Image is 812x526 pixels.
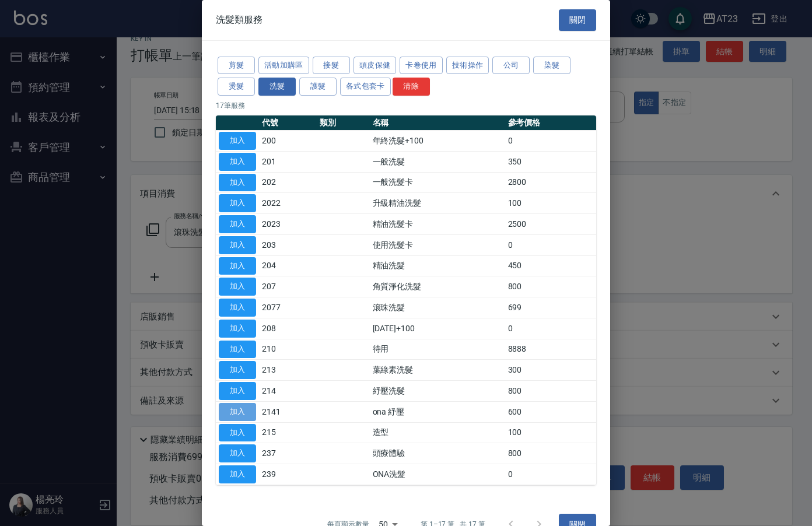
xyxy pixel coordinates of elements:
[259,276,317,297] td: 207
[446,57,489,75] button: 技術操作
[219,320,256,338] button: 加入
[259,151,317,172] td: 201
[259,234,317,255] td: 203
[259,464,317,485] td: 239
[219,194,256,212] button: 加入
[258,57,309,75] button: 活動加購區
[505,255,596,276] td: 450
[370,115,505,131] th: 名稱
[218,78,255,96] button: 燙髮
[219,257,256,275] button: 加入
[259,381,317,402] td: 214
[219,174,256,192] button: 加入
[559,9,596,31] button: 關閉
[505,193,596,214] td: 100
[258,78,296,96] button: 洗髮
[505,151,596,172] td: 350
[259,172,317,193] td: 202
[505,276,596,297] td: 800
[340,78,391,96] button: 各式包套卡
[505,172,596,193] td: 2800
[370,464,505,485] td: ONA洗髮
[218,57,255,75] button: 剪髮
[505,297,596,318] td: 699
[219,215,256,233] button: 加入
[370,214,505,235] td: 精油洗髮卡
[370,360,505,381] td: 葉綠素洗髮
[505,318,596,339] td: 0
[505,115,596,131] th: 參考價格
[259,131,317,152] td: 200
[219,153,256,171] button: 加入
[370,297,505,318] td: 滾珠洗髮
[219,424,256,442] button: 加入
[219,382,256,400] button: 加入
[259,297,317,318] td: 2077
[370,131,505,152] td: 年終洗髮+100
[505,422,596,443] td: 100
[492,57,530,75] button: 公司
[505,360,596,381] td: 300
[505,464,596,485] td: 0
[219,299,256,317] button: 加入
[216,14,262,26] span: 洗髮類服務
[505,443,596,464] td: 800
[219,403,256,421] button: 加入
[370,151,505,172] td: 一般洗髮
[219,361,256,379] button: 加入
[219,341,256,359] button: 加入
[219,132,256,150] button: 加入
[370,381,505,402] td: 紓壓洗髮
[259,401,317,422] td: 2141
[533,57,570,75] button: 染髮
[505,401,596,422] td: 600
[259,443,317,464] td: 237
[259,255,317,276] td: 204
[259,193,317,214] td: 2022
[259,422,317,443] td: 215
[259,214,317,235] td: 2023
[370,339,505,360] td: 待用
[370,255,505,276] td: 精油洗髮
[353,57,397,75] button: 頭皮保健
[259,115,317,131] th: 代號
[370,401,505,422] td: ona 紓壓
[219,236,256,254] button: 加入
[370,443,505,464] td: 頭療體驗
[393,78,430,96] button: 清除
[370,318,505,339] td: [DATE]+100
[259,360,317,381] td: 213
[400,57,443,75] button: 卡卷使用
[219,278,256,296] button: 加入
[219,465,256,483] button: 加入
[505,214,596,235] td: 2500
[313,57,350,75] button: 接髮
[505,381,596,402] td: 800
[317,115,369,131] th: 類別
[505,131,596,152] td: 0
[259,318,317,339] td: 208
[299,78,337,96] button: 護髮
[370,422,505,443] td: 造型
[216,100,596,111] p: 17 筆服務
[219,444,256,462] button: 加入
[505,339,596,360] td: 8888
[505,234,596,255] td: 0
[259,339,317,360] td: 210
[370,234,505,255] td: 使用洗髮卡
[370,172,505,193] td: 一般洗髮卡
[370,193,505,214] td: 升級精油洗髮
[370,276,505,297] td: 角質淨化洗髮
